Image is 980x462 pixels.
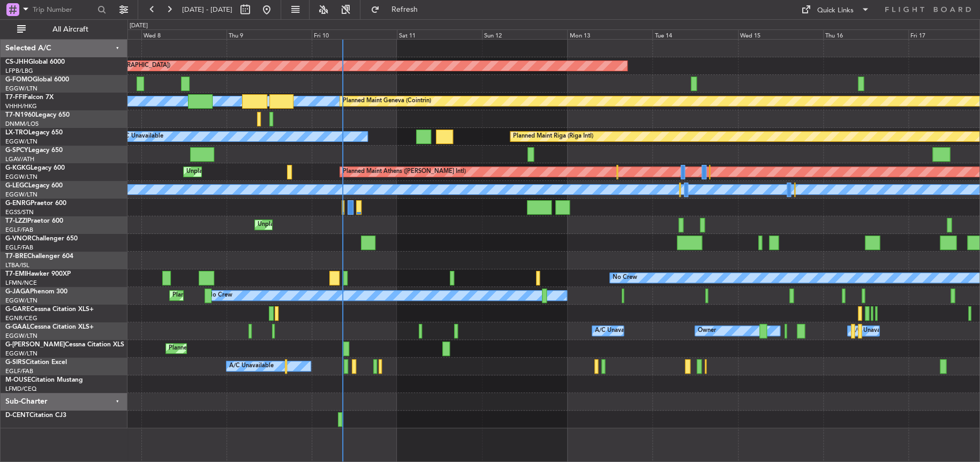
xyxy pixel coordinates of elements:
[5,130,28,136] span: LX-TRO
[5,236,32,242] span: G-VNOR
[5,359,26,366] span: G-SIRS
[5,165,31,171] span: G-KGKG
[182,5,232,14] span: [DATE] - [DATE]
[5,102,37,110] a: VHHH/HKG
[5,191,37,199] a: EGGW/LTN
[141,29,227,39] div: Wed 8
[5,306,94,313] a: G-GARECessna Citation XLS+
[258,217,434,233] div: Unplanned Maint [GEOGRAPHIC_DATA] ([GEOGRAPHIC_DATA])
[738,29,823,39] div: Wed 15
[397,29,482,39] div: Sat 11
[5,385,36,393] a: LFMD/CEQ
[5,377,83,383] a: M-OUSECitation Mustang
[5,350,37,358] a: EGGW/LTN
[823,29,908,39] div: Thu 16
[567,29,652,39] div: Mon 13
[5,324,94,330] a: G-GAALCessna Citation XLS+
[5,289,30,295] span: G-JAGA
[28,26,113,33] span: All Aircraft
[850,323,895,339] div: A/C Unavailable
[5,253,27,260] span: T7-BRE
[343,93,431,109] div: Planned Maint Geneva (Cointrin)
[5,67,33,75] a: LFPB/LBG
[5,112,35,118] span: T7-N1960
[5,173,37,181] a: EGGW/LTN
[5,297,37,305] a: EGGW/LTN
[5,94,54,101] a: T7-FFIFalcon 7X
[130,21,148,31] div: [DATE]
[5,314,37,322] a: EGNR/CEG
[5,130,63,136] a: LX-TROLegacy 650
[652,29,737,39] div: Tue 14
[796,1,875,18] button: Quick Links
[5,200,66,207] a: G-ENRGPraetor 600
[5,208,34,216] a: EGSS/STN
[5,155,34,163] a: LGAV/ATH
[5,236,78,242] a: G-VNORChallenger 650
[595,323,639,339] div: A/C Unavailable
[227,29,312,39] div: Thu 9
[5,120,39,128] a: DNMM/LOS
[5,261,29,269] a: LTBA/ISL
[5,279,37,287] a: LFMN/NCE
[5,165,65,171] a: G-KGKGLegacy 600
[5,342,124,348] a: G-[PERSON_NAME]Cessna Citation XLS
[5,226,33,234] a: EGLF/FAB
[33,2,94,18] input: Trip Number
[382,6,427,13] span: Refresh
[5,94,24,101] span: T7-FFI
[5,77,33,83] span: G-FOMO
[698,323,716,339] div: Owner
[5,183,28,189] span: G-LEGC
[5,332,37,340] a: EGGW/LTN
[5,367,33,375] a: EGLF/FAB
[513,128,593,145] div: Planned Maint Riga (Riga Intl)
[5,253,73,260] a: T7-BREChallenger 604
[12,21,116,38] button: All Aircraft
[5,359,67,366] a: G-SIRSCitation Excel
[5,218,27,224] span: T7-LZZI
[169,340,337,357] div: Planned Maint [GEOGRAPHIC_DATA] ([GEOGRAPHIC_DATA])
[172,287,341,304] div: Planned Maint [GEOGRAPHIC_DATA] ([GEOGRAPHIC_DATA])
[482,29,567,39] div: Sun 12
[5,306,30,313] span: G-GARE
[5,218,63,224] a: T7-LZZIPraetor 600
[119,128,163,145] div: A/C Unavailable
[5,342,65,348] span: G-[PERSON_NAME]
[5,59,28,65] span: CS-JHH
[5,138,37,146] a: EGGW/LTN
[5,200,31,207] span: G-ENRG
[5,183,63,189] a: G-LEGCLegacy 600
[208,287,232,304] div: No Crew
[5,412,29,419] span: D-CENT
[5,271,26,277] span: T7-EMI
[613,270,637,286] div: No Crew
[343,164,466,180] div: Planned Maint Athens ([PERSON_NAME] Intl)
[5,59,65,65] a: CS-JHHGlobal 6000
[5,147,28,154] span: G-SPCY
[312,29,397,39] div: Fri 10
[5,147,63,154] a: G-SPCYLegacy 650
[5,412,66,419] a: D-CENTCitation CJ3
[5,77,69,83] a: G-FOMOGlobal 6000
[186,164,321,180] div: Unplanned Maint [GEOGRAPHIC_DATA] (Ataturk)
[5,244,33,252] a: EGLF/FAB
[5,85,37,93] a: EGGW/LTN
[5,271,71,277] a: T7-EMIHawker 900XP
[366,1,430,18] button: Refresh
[5,377,31,383] span: M-OUSE
[5,112,70,118] a: T7-N1960Legacy 650
[229,358,274,374] div: A/C Unavailable
[5,289,67,295] a: G-JAGAPhenom 300
[5,324,30,330] span: G-GAAL
[817,5,854,16] div: Quick Links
